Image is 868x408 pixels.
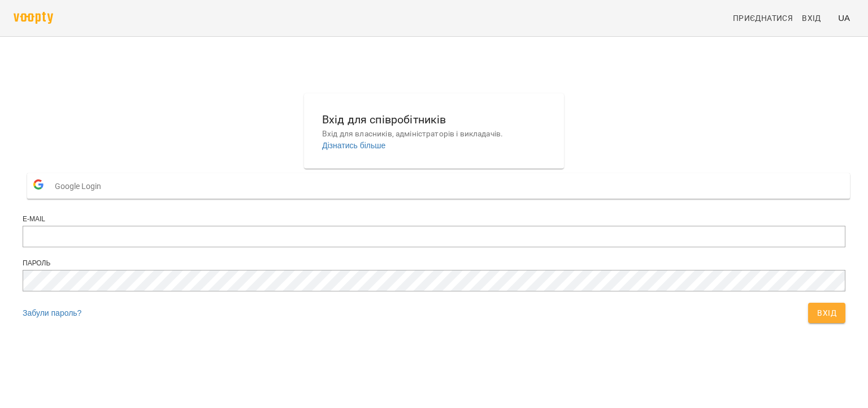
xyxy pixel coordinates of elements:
[808,303,845,323] button: Вхід
[322,111,546,128] h6: Вхід для співробітників
[14,12,53,24] img: voopty.png
[27,173,850,199] button: Google Login
[23,259,845,268] div: Пароль
[55,175,107,197] span: Google Login
[322,141,385,150] a: Дізнатись більше
[728,8,797,28] a: Приєднатися
[834,7,854,28] button: UA
[23,308,81,317] a: Забули пароль?
[23,214,845,224] div: E-mail
[838,12,850,24] span: UA
[313,102,555,160] button: Вхід для співробітниківВхід для власників, адміністраторів і викладачів.Дізнатись більше
[733,11,793,25] span: Приєднатися
[802,11,821,25] span: Вхід
[797,8,834,28] a: Вхід
[322,128,546,140] p: Вхід для власників, адміністраторів і викладачів.
[817,306,836,320] span: Вхід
